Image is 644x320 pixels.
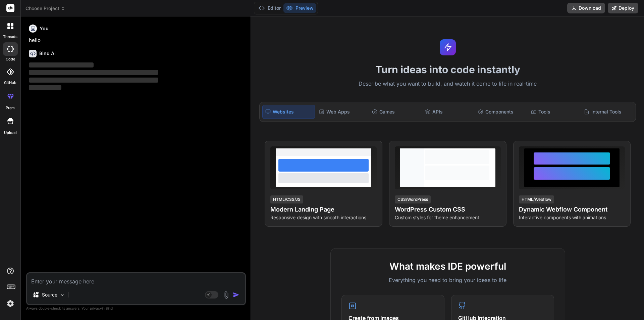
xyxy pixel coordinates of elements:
p: Describe what you want to build, and watch it come to life in real-time [255,80,640,88]
button: Preview [283,3,316,13]
span: ‌ [29,62,94,67]
span: ‌ [29,85,61,90]
div: APIs [422,105,474,119]
label: code [6,56,15,62]
img: Pick Models [59,292,65,298]
h6: Bind AI [39,50,56,57]
h4: WordPress Custom CSS [395,205,501,214]
p: Everything you need to bring your ideas to life [341,276,554,284]
button: Download [567,3,605,13]
div: Components [475,105,527,119]
div: Internal Tools [581,105,633,119]
div: HTML/Webflow [519,195,554,203]
div: Games [369,105,421,119]
span: Choose Project [25,5,65,12]
h2: What makes IDE powerful [341,259,554,273]
span: privacy [90,306,102,310]
h4: Dynamic Webflow Component [519,205,625,214]
p: Interactive components with animations [519,214,625,221]
span: ‌ [29,70,158,75]
label: Upload [4,130,17,136]
p: Custom styles for theme enhancement [395,214,501,221]
h1: Turn ideas into code instantly [255,63,640,76]
img: attachment [222,291,230,299]
button: Editor [256,3,283,13]
label: threads [3,34,17,40]
img: settings [5,298,16,309]
p: hello [29,37,245,44]
div: HTML/CSS/JS [270,195,303,203]
button: Deploy [608,3,638,13]
img: icon [233,291,239,298]
label: GitHub [4,80,16,86]
div: Websites [262,105,315,119]
h4: Modern Landing Page [270,205,376,214]
div: CSS/WordPress [395,195,431,203]
label: prem [6,105,15,111]
h6: You [40,25,49,32]
p: Source [42,291,57,298]
p: Always double-check its answers. Your in Bind [26,305,246,312]
p: Responsive design with smooth interactions [270,214,376,221]
div: Tools [528,105,580,119]
div: Web Apps [316,105,368,119]
span: ‌ [29,78,158,83]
